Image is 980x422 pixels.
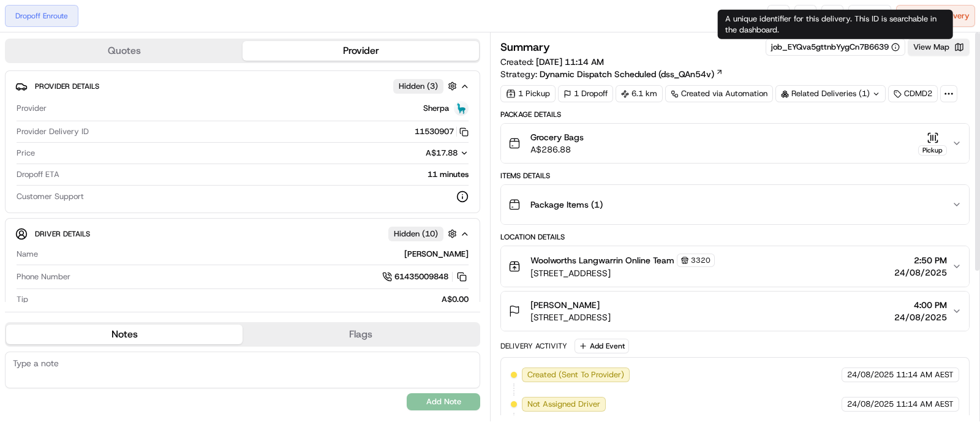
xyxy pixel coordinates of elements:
span: Hidden ( 3 ) [399,81,438,92]
span: Dynamic Dispatch Scheduled (dss_QAn54v) [540,68,714,80]
span: 3320 [691,255,710,265]
button: job_EYQva5gttnbYygCn7B6639 [771,42,900,53]
span: 24/08/2025 [847,369,894,380]
button: Add Event [575,339,629,353]
span: 11:14 AM AEST [896,369,954,380]
span: Created (Sent To Provider) [527,369,624,380]
span: Price [17,148,35,159]
span: Phone Number [17,271,70,282]
button: Pickup [918,132,947,156]
span: [DATE] 11:14 AM [536,56,604,67]
button: Hidden (10) [388,226,460,241]
span: Hidden ( 10 ) [394,228,438,239]
a: Created via Automation [665,85,773,102]
span: [PERSON_NAME] [530,299,600,311]
button: Notes [6,325,243,344]
div: Items Details [500,171,970,181]
button: Quotes [6,41,243,61]
button: Woolworths Langwarrin Online Team3320[STREET_ADDRESS]2:50 PM24/08/2025 [501,246,969,287]
span: 11:14 AM AEST [896,399,954,410]
button: 11530907 [415,126,469,137]
div: Package Details [500,110,970,119]
button: Provider [243,41,479,61]
span: 61435009848 [394,271,448,282]
h3: Summary [500,42,550,53]
div: [PERSON_NAME] [43,249,469,260]
button: Grocery BagsA$286.88Pickup [501,124,969,163]
span: Sherpa [423,103,449,114]
div: 11 minutes [64,169,469,180]
span: 4:00 PM [894,299,947,311]
button: View Map [908,39,970,56]
span: Customer Support [17,191,84,202]
div: Pickup [918,145,947,156]
span: Package Items ( 1 ) [530,198,603,211]
span: Provider Details [35,81,99,91]
button: Reassign [848,5,891,27]
button: A$17.88 [361,148,469,159]
div: A$0.00 [33,294,469,305]
span: [STREET_ADDRESS] [530,267,715,279]
span: [STREET_ADDRESS] [530,311,611,323]
span: Name [17,249,38,260]
button: Provider DetailsHidden (3) [15,76,470,96]
button: Flags [243,325,479,344]
div: Location Details [500,232,970,242]
span: 24/08/2025 [894,266,947,279]
span: Driver Details [35,229,90,239]
span: Tip [17,294,28,305]
div: A unique identifier for this delivery. This ID is searchable in the dashboard. [718,10,953,39]
span: Dropoff ETA [17,169,59,180]
span: Grocery Bags [530,131,584,143]
button: Driver DetailsHidden (10) [15,224,470,244]
span: 2:50 PM [894,254,947,266]
span: 24/08/2025 [894,311,947,323]
div: 1 Pickup [500,85,556,102]
button: Hidden (3) [393,78,460,94]
button: [PERSON_NAME][STREET_ADDRESS]4:00 PM24/08/2025 [501,292,969,331]
span: Created: [500,56,604,68]
div: CDMD2 [888,85,938,102]
div: 1 Dropoff [558,85,613,102]
a: 61435009848 [382,270,469,284]
div: Delivery Activity [500,341,567,351]
div: Related Deliveries (1) [775,85,886,102]
img: sherpa_logo.png [454,101,469,116]
span: 24/08/2025 [847,399,894,410]
a: Dynamic Dispatch Scheduled (dss_QAn54v) [540,68,723,80]
span: A$17.88 [426,148,458,158]
button: Package Items (1) [501,185,969,224]
div: 6.1 km [616,85,663,102]
span: Provider [17,103,47,114]
span: A$286.88 [530,143,584,156]
span: Woolworths Langwarrin Online Team [530,254,674,266]
span: Provider Delivery ID [17,126,89,137]
span: Not Assigned Driver [527,399,600,410]
div: Strategy: [500,68,723,80]
button: CancelDelivery [896,5,975,27]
